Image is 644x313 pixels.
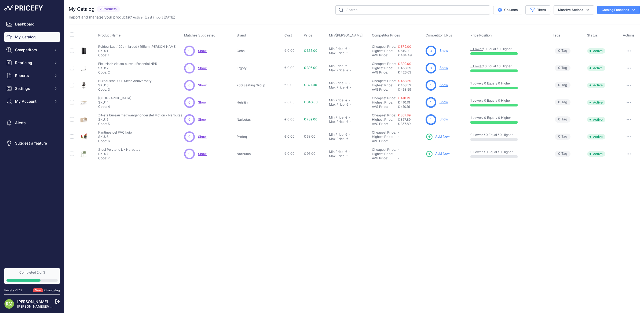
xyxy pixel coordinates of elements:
[555,116,570,123] span: Tag
[4,19,60,29] a: Dashboard
[435,134,450,139] span: Add New
[587,100,605,105] span: Active
[284,117,295,121] span: € 0.00
[184,33,215,37] span: Matches Suggested
[347,132,350,137] div: -
[430,117,431,122] span: 1
[284,33,292,38] span: Cost
[623,33,635,37] span: Actions
[284,134,295,138] span: € 0.00
[372,87,398,92] div: AVG Price:
[555,48,570,54] span: Tag
[284,33,293,38] button: Cost
[284,100,295,104] span: € 0.00
[130,15,142,19] a: 7 Active
[372,66,398,70] div: Highest Price:
[98,53,177,57] p: Code: 1
[349,102,351,107] div: -
[440,66,448,70] a: Show
[98,152,140,156] p: SKU: 7
[6,270,58,275] div: Completed 2 of 3
[198,117,207,121] a: Show
[440,100,448,104] a: Show
[398,45,411,49] a: € 379.00
[98,45,177,49] p: Roldeurkast 120cm breed / 195cm [PERSON_NAME]
[188,100,191,105] span: 0
[98,49,177,53] p: SKU: 1
[347,64,350,68] div: -
[558,134,560,139] span: 0
[426,33,452,37] span: Competitor URLs
[555,134,570,140] span: Tag
[188,49,191,53] span: 0
[69,5,94,13] h2: My Catalog
[346,154,349,158] div: €
[430,100,431,105] span: 1
[372,45,396,49] a: Cheapest Price:
[398,70,423,75] div: € 426.63
[587,83,605,88] span: Active
[555,151,570,157] span: Tag
[346,85,349,90] div: €
[347,81,350,85] div: -
[237,49,277,53] p: Ceha
[372,113,396,117] a: Cheapest Price:
[398,113,411,117] a: € 857.89
[470,64,483,68] a: 3 Lower
[555,65,570,71] span: Tag
[98,122,182,126] p: Code: 5
[98,62,157,66] p: Elektrisch zit-sta bureau Essential NPR
[15,73,50,78] span: Reports
[398,130,399,134] span: -
[329,81,344,85] div: Min Price:
[398,87,423,92] div: € 458.59
[587,65,605,71] span: Active
[470,47,483,51] a: 3 Lower
[398,152,399,156] span: -
[304,66,317,70] span: € 395.00
[188,66,191,71] span: 0
[98,79,152,83] p: Bureaustoel O.T. Mesh Anniversary
[597,6,640,14] button: Catalog Functions
[15,86,50,91] span: Settings
[372,105,398,109] div: AVG Price:
[304,49,317,53] span: € 365.00
[372,117,398,122] div: Highest Price:
[553,33,561,37] span: Tags
[470,64,547,68] p: / 0 Equal / 0 Higher
[470,116,547,120] p: / 0 Equal / 0 Higher
[304,83,317,87] span: € 377.00
[329,47,344,51] div: Min Price:
[198,66,207,70] a: Show
[4,138,60,148] a: Suggest a feature
[347,115,350,120] div: -
[329,85,345,90] div: Max Price:
[44,288,60,292] a: Changelog
[4,71,60,80] button: Reports
[372,33,400,37] span: Competitor Prices
[346,68,349,72] div: €
[558,65,560,71] span: 0
[587,134,605,139] span: Active
[398,49,410,53] span: € 615.89
[304,152,316,156] span: € 96.00
[98,156,140,160] p: Code: 7
[4,288,22,293] div: Pricefy v1.7.2
[15,99,50,104] span: My Account
[98,96,131,100] p: [GEOGRAPHIC_DATA]
[98,100,131,105] p: SKU: 4
[349,120,351,124] div: -
[430,66,432,71] span: 3
[426,150,450,158] a: Add New
[198,49,207,53] a: Show
[188,134,191,139] span: 0
[145,15,175,19] span: (Last import [DATE])
[15,47,50,53] span: Competitors
[345,132,347,137] div: €
[346,120,349,124] div: €
[470,47,547,51] p: / 0 Equal / 0 Higher
[335,5,490,14] input: Search
[198,83,207,87] span: Show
